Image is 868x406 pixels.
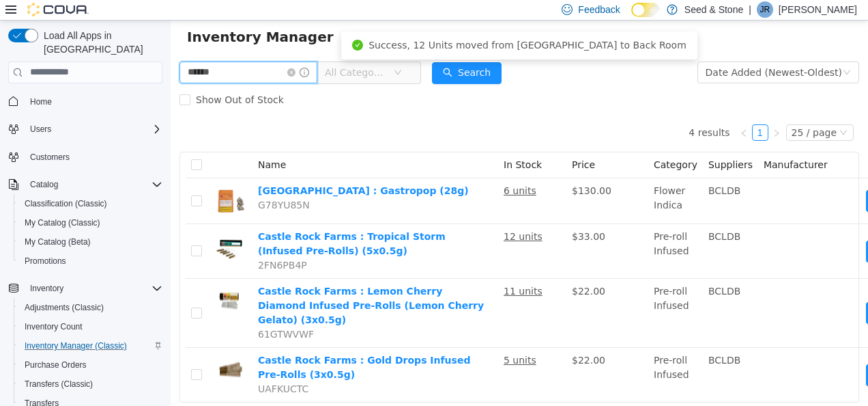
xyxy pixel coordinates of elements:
[30,152,70,163] span: Customers
[19,234,96,250] a: My Catalog (Beta)
[42,209,76,243] img: Castle Rock Farms : Tropical Storm (Infused Pre-Rolls) (5x0.5g) hero shot
[198,19,516,30] span: Success, 12 Units moved from [GEOGRAPHIC_DATA] to Back Room
[25,360,87,370] span: Purchase Orders
[30,124,51,135] span: Users
[760,1,770,18] span: JR
[19,299,109,316] a: Adjustments (Classic)
[19,195,113,212] a: Classification (Classic)
[19,376,98,392] a: Transfers (Classic)
[20,74,119,85] span: Show Out of Stock
[87,363,138,374] span: UAFKUCTC
[538,334,570,345] span: BCLDB
[25,121,162,137] span: Users
[3,120,168,139] button: Users
[87,211,275,236] a: Castle Rock Farms : Tropical Storm (Infused Pre-Rolls) (5x0.5g)
[401,165,441,176] span: $130.00
[565,104,581,120] li: Previous Page
[333,165,366,176] u: 6 units
[602,109,610,117] i: icon: right
[684,1,743,18] p: Seed & Stone
[538,139,582,150] span: Suppliers
[483,139,527,150] span: Category
[538,165,570,176] span: BCLDB
[695,170,758,191] button: icon: swapMove
[25,236,91,247] span: My Catalog (Beta)
[223,48,231,57] i: icon: down
[478,158,532,204] td: Flower Indica
[19,215,162,231] span: My Catalog (Classic)
[25,256,66,267] span: Promotions
[16,5,171,27] span: Inventory Manager
[19,338,132,354] a: Inventory Manager (Classic)
[593,139,657,150] span: Manufacturer
[154,45,216,59] span: All Categories
[333,265,372,276] u: 11 units
[30,179,58,190] span: Catalog
[478,204,532,258] td: Pre-roll Infused
[25,302,104,313] span: Adjustments (Classic)
[117,48,125,56] i: icon: close-circle
[30,96,52,107] span: Home
[25,379,93,390] span: Transfers (Classic)
[129,47,139,57] i: icon: info-circle
[25,121,57,137] button: Users
[25,93,162,110] span: Home
[401,334,435,345] span: $22.00
[478,327,532,381] td: Pre-roll Infused
[19,376,162,392] span: Transfers (Classic)
[25,217,100,228] span: My Catalog (Classic)
[757,1,773,18] div: Jimmie Rao
[535,42,671,62] div: Date Added (Newest-Oldest)
[19,253,162,269] span: Promotions
[19,357,162,373] span: Purchase Orders
[779,1,857,18] p: [PERSON_NAME]
[14,252,168,271] button: Promotions
[14,232,168,252] button: My Catalog (Beta)
[333,334,366,345] u: 5 units
[538,211,570,221] span: BCLDB
[25,280,162,297] span: Inventory
[19,234,162,250] span: My Catalog (Beta)
[182,19,192,30] i: icon: check-circle
[14,355,168,375] button: Purchase Orders
[3,279,168,298] button: Inventory
[401,139,424,150] span: Price
[19,195,162,212] span: Classification (Classic)
[14,298,168,317] button: Adjustments (Classic)
[25,176,162,193] span: Catalog
[25,198,107,209] span: Classification (Classic)
[25,94,57,110] a: Home
[42,163,76,198] img: Castle Rock Farms : Gastropop (28g) hero shot
[87,139,115,150] span: Name
[478,258,532,327] td: Pre-roll Infused
[14,194,168,213] button: Classification (Classic)
[42,333,76,367] img: Castle Rock Farms : Gold Drops Infused Pre-Rolls (3x0.5g) hero shot
[261,42,331,64] button: icon: searchSearch
[518,104,559,120] li: 4 results
[581,104,598,120] li: 1
[87,334,300,360] a: Castle Rock Farms : Gold Drops Infused Pre-Rolls (3x0.5g)
[87,165,298,176] a: [GEOGRAPHIC_DATA] : Gastropop (28g)
[333,211,372,221] u: 12 units
[695,344,758,366] button: icon: swapMove
[14,317,168,336] button: Inventory Count
[598,104,614,120] li: Next Page
[538,265,570,276] span: BCLDB
[19,338,162,354] span: Inventory Manager (Classic)
[14,336,168,355] button: Inventory Manager (Classic)
[38,29,162,56] span: Load All Apps in [GEOGRAPHIC_DATA]
[14,375,168,394] button: Transfers (Classic)
[578,3,620,16] span: Feedback
[695,220,758,242] button: icon: swapMove
[25,340,127,351] span: Inventory Manager (Classic)
[25,280,69,297] button: Inventory
[19,253,72,269] a: Promotions
[25,149,75,165] a: Customers
[19,357,92,373] a: Purchase Orders
[87,265,313,305] a: Castle Rock Farms : Lemon Cherry Diamond Infused Pre-Rolls (Lemon Cherry Gelato) (3x0.5g)
[87,239,136,250] span: 2FN6PB4P
[621,105,666,120] div: 25 / page
[3,147,168,167] button: Customers
[333,139,371,150] span: In Stock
